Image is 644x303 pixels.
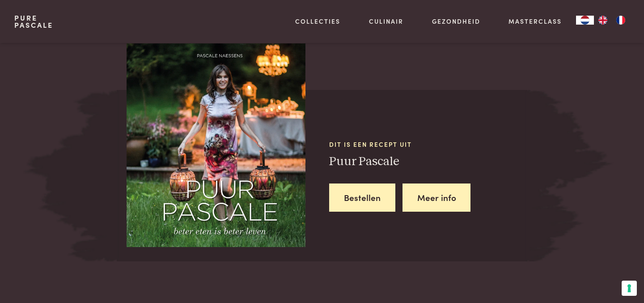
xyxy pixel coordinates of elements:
[622,281,637,296] button: Uw voorkeuren voor toestemming voor trackingtechnologieën
[576,16,630,25] aside: Language selected: Nederlands
[329,184,395,212] a: Bestellen
[402,184,471,212] a: Meer info
[369,17,403,26] a: Culinair
[14,14,53,29] a: PurePascale
[508,17,562,26] a: Masterclass
[576,16,594,25] a: NL
[594,16,630,25] ul: Language list
[295,17,340,26] a: Collecties
[329,140,527,149] span: Dit is een recept uit
[612,16,630,25] a: FR
[432,17,480,26] a: Gezondheid
[329,154,527,170] h3: Puur Pascale
[576,16,594,25] div: Language
[594,16,612,25] a: EN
